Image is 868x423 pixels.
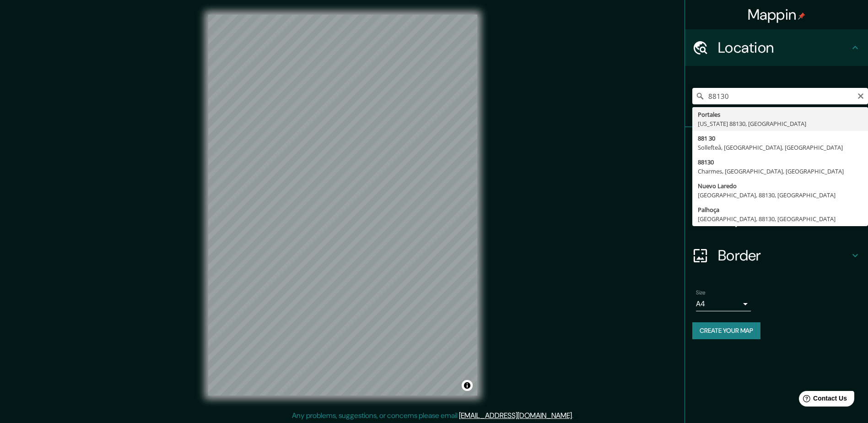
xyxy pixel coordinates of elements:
div: Border [685,237,868,274]
div: . [575,410,577,421]
button: Clear [857,91,864,100]
h4: Mappin [748,5,806,24]
div: [GEOGRAPHIC_DATA], 88130, [GEOGRAPHIC_DATA] [698,190,863,200]
div: [US_STATE] 88130, [GEOGRAPHIC_DATA] [698,119,863,128]
div: Location [685,29,868,66]
div: . [573,410,575,421]
div: [GEOGRAPHIC_DATA], 88130, [GEOGRAPHIC_DATA] [698,214,863,223]
iframe: Help widget launcher [787,387,858,413]
canvas: Map [208,15,477,396]
div: 88130 [698,157,863,167]
div: Sollefteå, [GEOGRAPHIC_DATA], [GEOGRAPHIC_DATA] [698,143,863,152]
div: Charmes, [GEOGRAPHIC_DATA], [GEOGRAPHIC_DATA] [698,167,863,176]
p: Any problems, suggestions, or concerns please email . [292,410,573,421]
div: Nuevo Laredo [698,181,863,190]
input: Pick your city or area [692,88,868,104]
div: Style [685,164,868,201]
div: Pins [685,127,868,164]
div: Layout [685,201,868,237]
div: Palhoça [698,205,863,214]
label: Size [696,289,706,297]
div: Portales [698,110,863,119]
div: A4 [696,297,751,311]
a: [EMAIL_ADDRESS][DOMAIN_NAME] [459,411,572,420]
h4: Layout [718,210,850,228]
button: Create your map [692,322,760,339]
button: Toggle attribution [462,380,473,391]
h4: Location [718,38,850,57]
h4: Border [718,246,850,265]
img: pin-icon.png [798,12,805,20]
div: 881 30 [698,134,863,143]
